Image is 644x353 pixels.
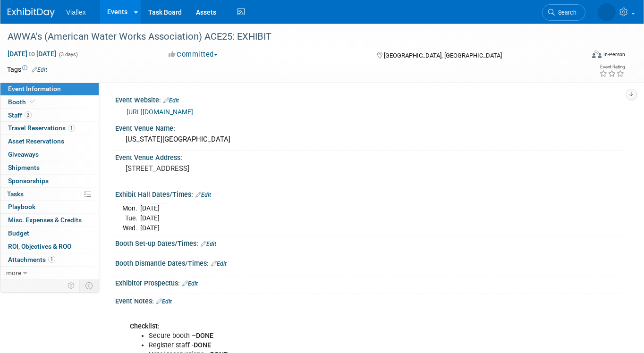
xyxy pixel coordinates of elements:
button: Committed [165,50,221,59]
a: Asset Reservations [0,135,99,148]
a: more [0,267,99,279]
span: Travel Reservations [8,124,75,132]
div: [US_STATE][GEOGRAPHIC_DATA] [122,132,618,147]
td: [DATE] [140,223,160,233]
span: more [6,269,21,277]
a: Edit [182,280,198,287]
div: Exhibitor Prospectus: [115,276,625,288]
td: Wed. [122,223,140,233]
b: Checklist: [130,322,160,330]
span: [DATE] [DATE] [7,50,57,58]
span: (3 days) [58,51,78,58]
a: Misc. Expenses & Credits [0,214,99,227]
div: AWWA's (American Water Works Association) ACE25: EXHIBIT [4,28,572,45]
span: Attachments [8,256,55,263]
img: Format-Inperson.png [592,50,602,58]
a: [URL][DOMAIN_NAME] [127,108,193,116]
pre: [STREET_ADDRESS] [126,164,317,173]
span: 1 [48,256,55,263]
a: Edit [32,67,47,73]
div: Exhibit Hall Dates/Times: [115,187,625,200]
div: Event Website: [115,93,625,105]
li: Secure booth – [149,331,520,341]
b: DONE [194,341,211,349]
span: Asset Reservations [8,137,64,145]
a: Tasks [0,188,99,201]
a: Edit [211,261,227,267]
span: 1 [68,125,75,132]
span: Sponsorships [8,177,49,185]
li: Register staff - [149,341,520,350]
a: Sponsorships [0,175,99,187]
span: Misc. Expenses & Credits [8,216,82,224]
a: Edit [201,241,216,247]
td: Tags [7,65,47,74]
a: Playbook [0,201,99,213]
a: Search [542,4,585,21]
a: Budget [0,227,99,240]
a: Travel Reservations1 [0,122,99,134]
div: Event Rating [599,65,625,69]
a: Edit [195,192,211,198]
span: Playbook [8,203,35,210]
div: Event Format [534,49,625,63]
span: Search [555,9,576,16]
span: Budget [8,229,29,237]
td: [DATE] [140,213,160,223]
td: Tue. [122,213,140,223]
span: 2 [25,111,32,118]
td: [DATE] [140,203,160,213]
td: Toggle Event Tabs [80,279,99,292]
i: Booth reservation complete [30,99,35,104]
b: DONE [196,332,213,340]
a: Attachments1 [0,253,99,266]
a: Edit [163,97,179,104]
div: Event Venue Name: [115,121,625,133]
div: Event Notes: [115,294,625,306]
span: to [27,50,36,58]
span: Shipments [8,164,40,171]
div: Booth Dismantle Dates/Times: [115,256,625,269]
span: Viaflex [66,8,86,16]
span: Tasks [7,190,24,198]
a: ROI, Objectives & ROO [0,240,99,253]
img: David Tesch [598,3,616,21]
a: Giveaways [0,148,99,161]
span: Staff [8,111,32,119]
span: ROI, Objectives & ROO [8,243,71,250]
img: ExhibitDay [8,8,55,17]
a: Shipments [0,161,99,174]
span: Event Information [8,85,61,92]
a: Staff2 [0,109,99,122]
div: Event Venue Address: [115,151,625,162]
span: Giveaways [8,151,39,158]
span: Booth [8,98,37,106]
div: Booth Set-up Dates/Times: [115,236,625,249]
td: Mon. [122,203,140,213]
a: Edit [156,298,172,305]
div: In-Person [603,51,625,58]
a: Event Information [0,83,99,95]
td: Personalize Event Tab Strip [63,279,80,292]
span: [GEOGRAPHIC_DATA], [GEOGRAPHIC_DATA] [384,52,502,59]
a: Booth [0,96,99,109]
